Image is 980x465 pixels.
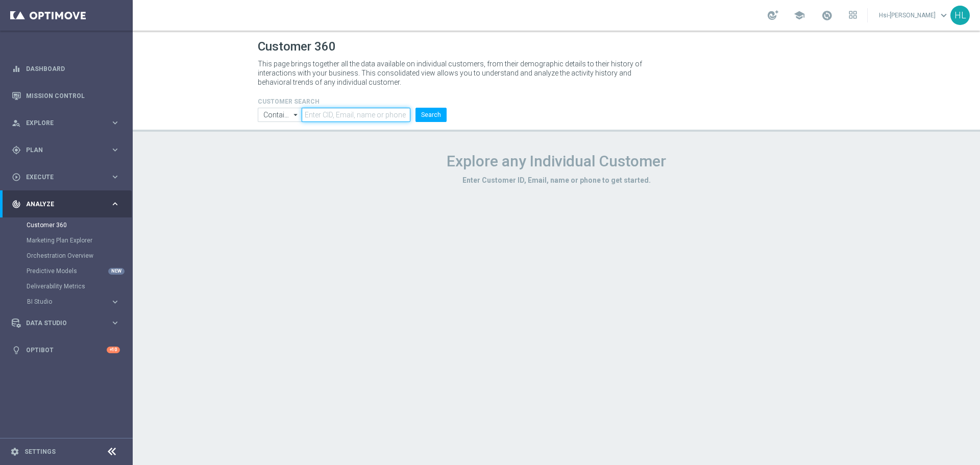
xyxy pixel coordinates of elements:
button: lightbulb Optibot +10 [11,346,120,354]
span: BI Studio [27,299,100,305]
i: keyboard_arrow_right [110,145,120,155]
i: equalizer [12,64,21,74]
input: Contains [258,108,302,122]
i: keyboard_arrow_right [110,199,120,209]
div: Analyze [12,200,110,209]
i: keyboard_arrow_right [110,297,120,307]
div: Customer 360 [27,217,132,233]
i: keyboard_arrow_right [110,318,120,328]
h3: Enter Customer ID, Email, name or phone to get started. [258,176,855,185]
button: Mission Control [11,92,120,100]
span: Data Studio [26,320,110,326]
i: person_search [12,118,21,128]
h1: Explore any Individual Customer [258,152,855,170]
a: Hsi-[PERSON_NAME]keyboard_arrow_down [878,8,950,23]
i: track_changes [12,200,21,209]
span: Execute [26,174,110,180]
span: school [794,10,805,21]
button: play_circle_outline Execute keyboard_arrow_right [11,173,120,181]
i: keyboard_arrow_right [110,118,120,128]
a: Settings [24,449,56,455]
a: Dashboard [26,55,120,82]
span: Plan [26,147,110,153]
input: Enter CID, Email, name or phone [302,108,410,122]
span: keyboard_arrow_down [938,10,949,21]
i: arrow_drop_down [291,108,301,121]
button: track_changes Analyze keyboard_arrow_right [11,200,120,208]
div: Marketing Plan Explorer [27,233,132,248]
a: Marketing Plan Explorer [27,236,106,244]
i: gps_fixed [12,145,21,155]
p: This page brings together all the data available on individual customers, from their demographic ... [258,59,651,87]
div: Plan [12,145,110,155]
a: Predictive Models [27,267,106,275]
div: Predictive Models [27,263,132,279]
div: BI Studio [27,299,110,305]
i: keyboard_arrow_right [110,172,120,182]
div: Explore [12,118,110,128]
a: Deliverability Metrics [27,282,106,290]
div: Orchestration Overview [27,248,132,263]
div: Data Studio [12,319,110,328]
div: +10 [107,347,120,353]
div: BI Studio [27,294,132,309]
button: BI Studio keyboard_arrow_right [27,298,120,306]
a: Customer 360 [27,221,106,229]
div: Mission Control [12,82,120,109]
i: play_circle_outline [12,173,21,182]
h1: Customer 360 [258,39,855,54]
span: Analyze [26,201,110,207]
i: settings [10,447,19,456]
button: equalizer Dashboard [11,65,120,73]
button: person_search Explore keyboard_arrow_right [11,119,120,127]
a: Orchestration Overview [27,252,106,260]
div: Execute [12,173,110,182]
button: Data Studio keyboard_arrow_right [11,319,120,327]
div: NEW [108,268,125,275]
button: Search [415,108,447,122]
a: Mission Control [26,82,120,109]
div: Optibot [12,336,120,363]
div: HL [950,6,970,25]
button: gps_fixed Plan keyboard_arrow_right [11,146,120,154]
div: Deliverability Metrics [27,279,132,294]
h4: CUSTOMER SEARCH [258,98,447,105]
i: lightbulb [12,346,21,355]
span: Explore [26,120,110,126]
div: Dashboard [12,55,120,82]
a: Optibot [26,336,107,363]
